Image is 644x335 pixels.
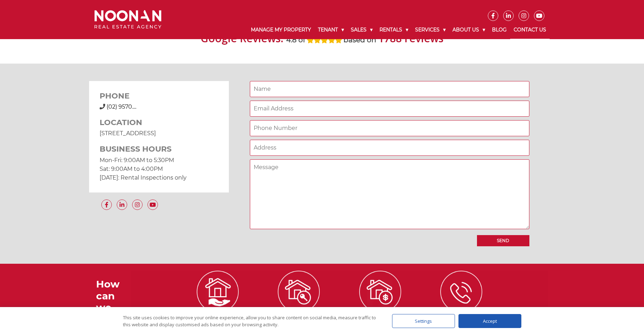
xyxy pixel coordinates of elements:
[250,81,529,246] form: Contact form
[250,140,529,156] input: Address
[392,314,455,328] div: Settings
[449,21,489,39] a: About Us
[412,21,449,39] a: Services
[247,21,314,39] a: Manage My Property
[197,271,239,313] img: ICONS
[440,271,482,313] img: ICONS
[123,314,378,328] div: This site uses cookies to improve your online experience, allow you to share content on social me...
[259,288,339,332] a: Leasemy Property
[96,278,131,325] h3: How can we help?
[340,288,420,332] a: Sellmy Property
[458,314,521,328] div: Accept
[347,21,376,39] a: Sales
[376,21,412,39] a: Rentals
[250,120,529,136] input: Phone Number
[278,271,320,313] img: ICONS
[100,173,218,182] p: [DATE]: Rental Inspections only
[359,271,401,313] img: ICONS
[477,235,529,246] input: Send
[314,21,347,39] a: Tenant
[421,288,501,332] a: ContactUs
[107,103,136,110] a: Click to reveal phone number
[286,36,305,44] strong: 4.8 of
[510,21,550,39] a: Contact Us
[178,288,258,332] a: Managemy Property
[250,81,529,97] input: Name
[100,92,218,101] h3: PHONE
[94,10,161,29] img: Noonan Real Estate Agency
[100,165,218,173] p: Sat: 9:00AM to 4:00PM
[100,156,218,165] p: Mon-Fri: 9:00AM to 5:30PM
[250,101,529,117] input: Email Address
[107,103,136,110] span: (02) 9570....
[100,118,218,127] h3: LOCATION
[100,145,218,154] h3: BUSINESS HOURS
[489,21,510,39] a: Blog
[343,36,376,44] strong: based on
[100,129,218,138] p: [STREET_ADDRESS]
